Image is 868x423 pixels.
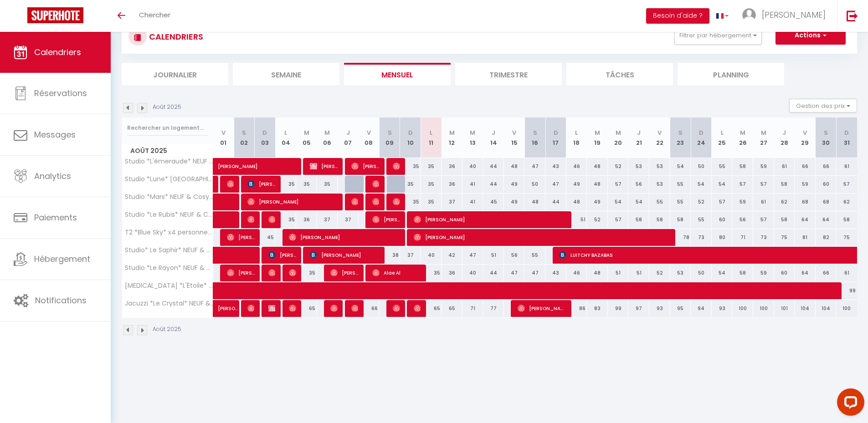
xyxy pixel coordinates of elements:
[674,26,762,45] button: Filtrer par hébergement
[242,128,246,137] abbr: S
[483,247,504,264] div: 51
[816,300,837,317] div: 104
[795,158,816,175] div: 66
[774,117,795,158] th: 28
[213,300,234,317] a: [PERSON_NAME]
[836,229,857,246] div: 75
[34,253,90,265] span: Hébergement
[492,128,495,137] abbr: J
[400,158,421,175] div: 35
[774,194,795,210] div: 62
[268,211,275,228] span: [PERSON_NAME]
[393,193,400,210] span: [PERSON_NAME]
[421,194,442,210] div: 35
[649,176,670,193] div: 53
[732,229,753,246] div: 71
[127,120,208,136] input: Rechercher un logement...
[221,128,226,137] abbr: V
[27,7,83,23] img: Super Booking
[504,247,525,264] div: 56
[317,176,338,193] div: 35
[483,194,504,210] div: 45
[774,211,795,228] div: 58
[566,63,673,85] li: Tâches
[649,211,670,228] div: 58
[421,300,442,317] div: 65
[816,117,837,158] th: 30
[628,211,649,228] div: 58
[344,63,451,85] li: Mensuel
[512,128,516,137] abbr: V
[566,117,587,158] th: 18
[442,247,462,264] div: 42
[218,153,302,170] span: [PERSON_NAME]
[123,300,215,307] span: Jacuzzi *Le Crystal* NEUF & Cosy
[649,265,670,281] div: 52
[524,158,545,175] div: 47
[803,128,807,137] abbr: V
[330,264,358,281] span: [PERSON_NAME]
[430,128,432,137] abbr: L
[449,128,455,137] abbr: M
[824,128,828,137] abbr: S
[649,300,670,317] div: 93
[408,128,413,137] abbr: D
[774,300,795,317] div: 101
[139,10,170,20] span: Chercher
[296,265,317,281] div: 35
[657,128,662,137] abbr: V
[836,300,857,317] div: 100
[421,176,442,193] div: 35
[587,117,608,158] th: 19
[247,193,338,210] span: [PERSON_NAME]
[304,128,309,137] abbr: M
[649,158,670,175] div: 53
[566,265,587,281] div: 46
[483,117,504,158] th: 14
[732,176,753,193] div: 57
[712,211,733,228] div: 60
[34,170,71,182] span: Analytics
[732,158,753,175] div: 58
[123,194,215,200] span: Studio *Mars* NEUF & Cosy - [GEOGRAPHIC_DATA]
[268,246,296,264] span: [PERSON_NAME]
[122,144,213,158] span: Août 2025
[247,175,275,193] span: [PERSON_NAME]
[234,117,255,158] th: 02
[34,129,76,140] span: Messages
[483,265,504,281] div: 44
[470,128,475,137] abbr: M
[774,265,795,281] div: 60
[776,26,846,45] button: Actions
[608,158,629,175] div: 52
[122,63,228,85] li: Journalier
[712,300,733,317] div: 93
[762,9,826,20] span: [PERSON_NAME]
[442,158,462,175] div: 36
[372,175,379,193] span: [PERSON_NAME]
[421,247,442,264] div: 40
[379,117,400,158] th: 09
[284,128,287,137] abbr: L
[830,385,868,423] iframe: LiveChat chat widget
[816,158,837,175] div: 66
[732,194,753,210] div: 59
[123,265,215,271] span: Studio *Le Rayon* NEUF & Cosy - [GEOGRAPHIC_DATA]
[608,211,629,228] div: 57
[421,158,442,175] div: 35
[774,229,795,246] div: 75
[712,194,733,210] div: 57
[628,117,649,158] th: 21
[646,8,709,24] button: Besoin d'aide ?
[587,211,608,228] div: 52
[816,229,837,246] div: 82
[421,117,442,158] th: 11
[255,117,276,158] th: 03
[712,158,733,175] div: 55
[414,300,421,317] span: [PERSON_NAME]
[255,229,276,246] div: 45
[524,265,545,281] div: 47
[691,117,712,158] th: 24
[816,265,837,281] div: 66
[732,211,753,228] div: 56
